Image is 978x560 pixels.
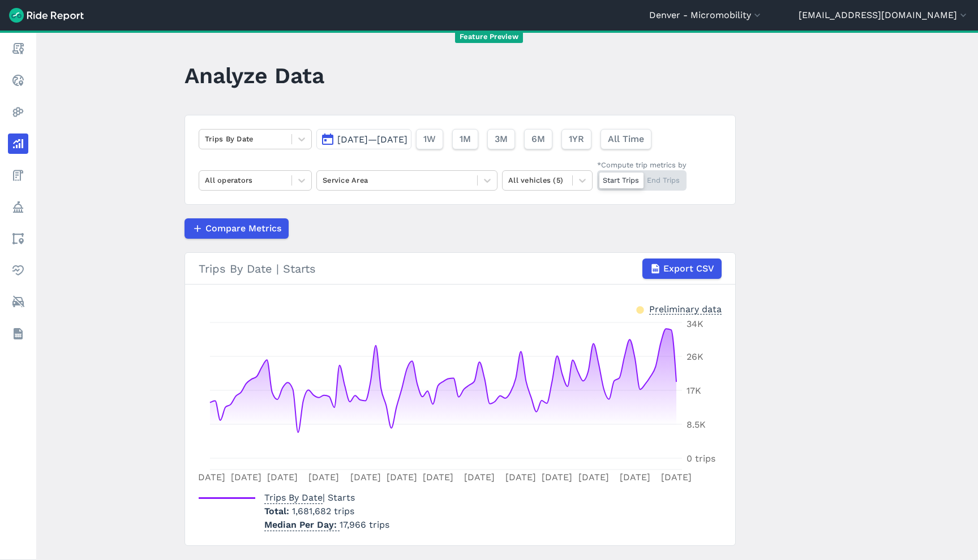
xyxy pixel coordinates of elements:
button: 1YR [561,129,591,149]
a: Heatmaps [8,102,28,122]
button: Denver - Micromobility [649,8,763,22]
span: 1M [460,132,471,146]
tspan: [DATE] [231,472,261,483]
tspan: [DATE] [308,472,339,483]
button: All Time [600,129,651,149]
button: 1M [452,129,478,149]
span: | Starts [264,492,355,503]
span: 1W [423,132,436,146]
tspan: [DATE] [423,472,453,483]
tspan: [DATE] [464,472,495,483]
span: Export CSV [663,262,714,275]
button: 3M [487,129,515,149]
a: Analyze [8,133,28,154]
a: Fees [8,165,28,186]
tspan: 0 trips [687,453,715,464]
button: [DATE]—[DATE] [316,129,411,149]
a: Report [8,38,28,59]
tspan: 8.5K [687,419,706,430]
button: 6M [524,129,552,149]
button: Export CSV [642,259,722,279]
tspan: [DATE] [387,472,417,483]
button: Compare Metrics [185,218,289,239]
span: 1,681,682 trips [292,506,354,516]
tspan: [DATE] [505,472,536,483]
tspan: 26K [687,351,704,362]
tspan: [DATE] [578,472,609,483]
tspan: 34K [687,318,704,329]
span: All Time [608,132,644,146]
div: Preliminary data [649,303,722,315]
div: Trips By Date | Starts [199,259,722,279]
button: 1W [416,129,443,149]
button: [EMAIL_ADDRESS][DOMAIN_NAME] [799,8,969,22]
span: 1YR [569,132,584,146]
span: Compare Metrics [205,222,281,235]
a: Policy [8,197,28,217]
tspan: [DATE] [267,472,298,483]
tspan: 17K [687,385,701,396]
tspan: [DATE] [661,472,692,483]
a: Datasets [8,324,28,344]
img: Ride Report [9,8,84,23]
tspan: [DATE] [542,472,572,483]
span: Feature Preview [455,31,523,43]
span: Trips By Date [264,489,323,504]
a: Health [8,260,28,281]
a: Areas [8,229,28,249]
p: 17,966 trips [264,518,389,532]
span: 6M [531,132,545,146]
tspan: [DATE] [620,472,650,483]
a: Realtime [8,70,28,91]
tspan: [DATE] [195,472,225,483]
span: Total [264,506,292,516]
tspan: [DATE] [350,472,381,483]
span: Median Per Day [264,516,340,531]
h1: Analyze Data [185,60,324,91]
div: *Compute trip metrics by [597,160,687,170]
a: ModeShift [8,292,28,312]
span: 3M [495,132,508,146]
span: [DATE]—[DATE] [337,134,407,145]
